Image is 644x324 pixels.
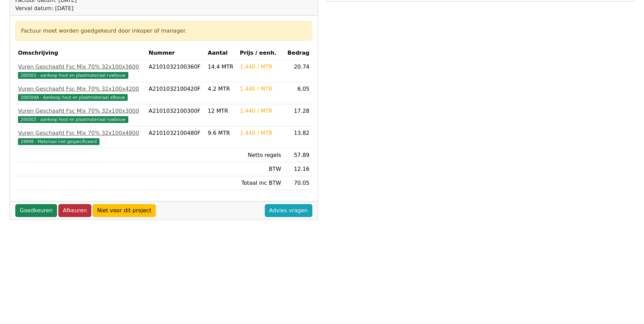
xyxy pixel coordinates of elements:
a: Goedkeuren [15,204,57,217]
span: 29999 - Materiaal niet gespecificeerd [18,138,99,145]
a: Niet voor dit project [93,204,156,217]
div: 1.440 / MTR [240,107,281,115]
th: Bedrag [284,46,312,60]
a: Vuren Geschaafd Fsc Mix 70% 32x100x3000200503 - aankoop hout en plaatmateriaal ruwbouw [18,107,143,123]
td: 57.89 [284,148,312,162]
th: Omschrijving [15,46,146,60]
div: 9.6 MTR [208,129,234,137]
td: Netto regels [237,148,284,162]
div: 14.4 MTR [208,63,234,71]
span: 200503 - aankoop hout en plaatmateriaal ruwbouw [18,72,128,79]
div: Vuren Geschaafd Fsc Mix 70% 32x100x3600 [18,63,143,71]
td: Totaal inc BTW [237,176,284,190]
td: 6.05 [284,82,312,104]
span: 200504A - Aankoop hout en plaatmateriaal afbouw [18,94,128,101]
th: Aantal [205,46,237,60]
div: 1.440 / MTR [240,63,281,71]
a: Advies vragen [265,204,312,217]
div: Vuren Geschaafd Fsc Mix 70% 32x100x4200 [18,85,143,93]
td: A2101032100300F [146,104,205,126]
a: Vuren Geschaafd Fsc Mix 70% 32x100x3600200503 - aankoop hout en plaatmateriaal ruwbouw [18,63,143,79]
div: 4.2 MTR [208,85,234,93]
a: Vuren Geschaafd Fsc Mix 70% 32x100x480029999 - Materiaal niet gespecificeerd [18,129,143,145]
span: 200503 - aankoop hout en plaatmateriaal ruwbouw [18,116,128,123]
th: Nummer [146,46,205,60]
td: 13.82 [284,126,312,148]
a: Vuren Geschaafd Fsc Mix 70% 32x100x4200200504A - Aankoop hout en plaatmateriaal afbouw [18,85,143,101]
td: BTW [237,162,284,176]
td: 70.05 [284,176,312,190]
td: 12.16 [284,162,312,176]
td: A2101032100420F [146,82,205,104]
th: Prijs / eenh. [237,46,284,60]
div: 1.440 / MTR [240,85,281,93]
div: 12 MTR [208,107,234,115]
td: 20.74 [284,60,312,82]
div: Vuren Geschaafd Fsc Mix 70% 32x100x4800 [18,129,143,137]
td: A2101032100480F [146,126,205,148]
div: 1.440 / MTR [240,129,281,137]
a: Afkeuren [58,204,91,217]
div: Factuur moet worden goedgekeurd door inkoper of manager. [21,27,307,35]
div: Vuren Geschaafd Fsc Mix 70% 32x100x3000 [18,107,143,115]
div: Verval datum: [DATE] [15,4,158,13]
td: 17.28 [284,104,312,126]
td: A2101032100360F [146,60,205,82]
